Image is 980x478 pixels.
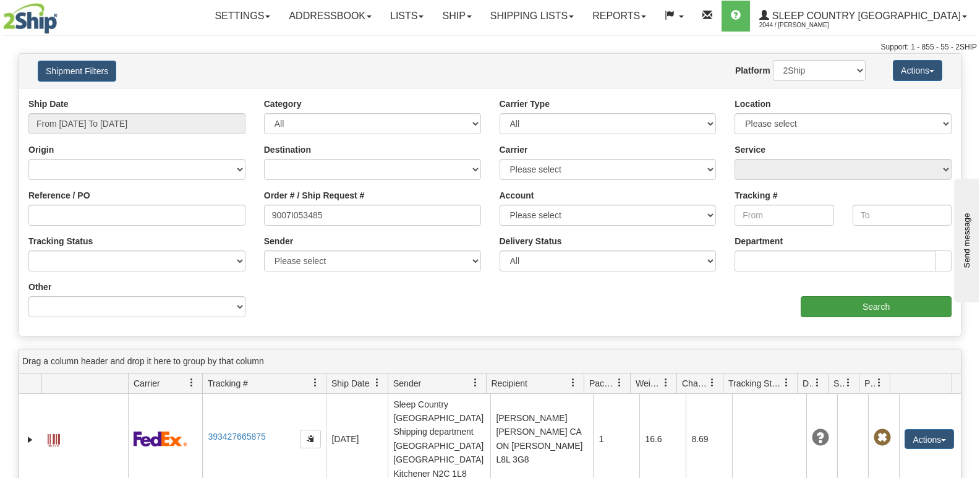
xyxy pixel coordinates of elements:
[776,372,797,393] a: Tracking Status filter column settings
[583,1,655,32] a: Reports
[833,377,844,390] span: Shipment Issues
[735,235,783,247] label: Department
[735,98,770,110] label: Location
[28,143,54,156] label: Origin
[264,143,311,156] label: Destination
[381,1,433,32] a: Lists
[682,377,708,390] span: Charge
[807,372,828,393] a: Delivery Status filter column settings
[393,377,421,390] span: Sender
[433,1,480,32] a: Ship
[609,372,630,393] a: Packages filter column settings
[500,98,550,110] label: Carrier Type
[19,349,961,373] div: grid grouping header
[735,64,770,77] label: Platform
[264,235,293,247] label: Sender
[264,98,302,110] label: Category
[264,189,365,202] label: Order # / Ship Request #
[563,372,584,393] a: Recipient filter column settings
[134,431,187,446] img: 2 - FedEx Express®
[492,377,527,390] span: Recipient
[735,143,765,156] label: Service
[869,372,890,393] a: Pickup Status filter column settings
[838,372,859,393] a: Shipment Issues filter column settings
[28,98,69,110] label: Ship Date
[28,189,90,202] label: Reference / PO
[300,430,321,448] button: Copy to clipboard
[636,377,662,390] span: Weight
[24,433,36,446] a: Expand
[500,189,534,202] label: Account
[481,1,583,32] a: Shipping lists
[952,176,979,302] iframe: chat widget
[48,429,60,448] a: Label
[279,1,381,32] a: Addressbook
[367,372,388,393] a: Ship Date filter column settings
[134,377,160,390] span: Carrier
[728,377,782,390] span: Tracking Status
[803,377,813,390] span: Delivery Status
[874,429,891,446] span: Pickup Not Assigned
[331,377,369,390] span: Ship Date
[702,372,723,393] a: Charge filter column settings
[893,60,942,81] button: Actions
[735,189,777,202] label: Tracking #
[3,3,58,34] img: logo2044.jpg
[28,235,93,247] label: Tracking Status
[500,143,528,156] label: Carrier
[500,235,562,247] label: Delivery Status
[750,1,976,32] a: Sleep Country [GEOGRAPHIC_DATA] 2044 / [PERSON_NAME]
[864,377,875,390] span: Pickup Status
[305,372,326,393] a: Tracking # filter column settings
[589,377,615,390] span: Packages
[801,296,952,317] input: Search
[208,377,248,390] span: Tracking #
[812,429,829,446] span: Unknown
[905,429,954,449] button: Actions
[181,372,202,393] a: Carrier filter column settings
[655,372,676,393] a: Weight filter column settings
[759,19,852,32] span: 2044 / [PERSON_NAME]
[465,372,486,393] a: Sender filter column settings
[769,11,961,21] span: Sleep Country [GEOGRAPHIC_DATA]
[205,1,279,32] a: Settings
[735,205,833,226] input: From
[853,205,952,226] input: To
[38,61,116,82] button: Shipment Filters
[3,42,977,53] div: Support: 1 - 855 - 55 - 2SHIP
[28,281,51,293] label: Other
[208,432,265,442] a: 393427665875
[9,11,114,20] div: Send message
